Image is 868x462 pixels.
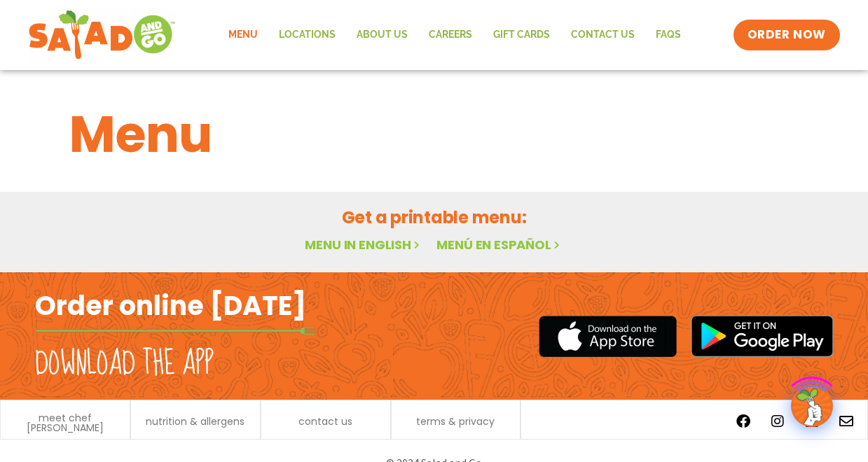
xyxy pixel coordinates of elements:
a: nutrition & allergens [146,416,244,426]
a: FAQs [645,19,691,51]
a: Menú en español [436,236,563,253]
h2: Order online [DATE] [35,288,306,323]
a: meet chef [PERSON_NAME] [8,413,123,433]
a: Careers [418,19,483,51]
h1: Menu [69,97,799,172]
a: About Us [346,19,418,51]
img: appstore [539,314,677,359]
h2: Download the app [35,344,214,384]
h2: Get a printable menu: [69,205,799,230]
a: ORDER NOW [733,20,840,50]
nav: Menu [218,19,691,51]
a: GIFT CARDS [483,19,560,51]
a: Contact Us [560,19,645,51]
a: contact us [298,416,352,426]
a: terms & privacy [416,416,495,426]
a: Locations [268,19,346,51]
a: Menu [218,19,268,51]
img: fork [35,327,315,335]
img: new-SAG-logo-768×292 [28,7,176,63]
span: ORDER NOW [748,27,826,43]
img: google_play [691,315,834,357]
a: Menu in English [305,236,422,253]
